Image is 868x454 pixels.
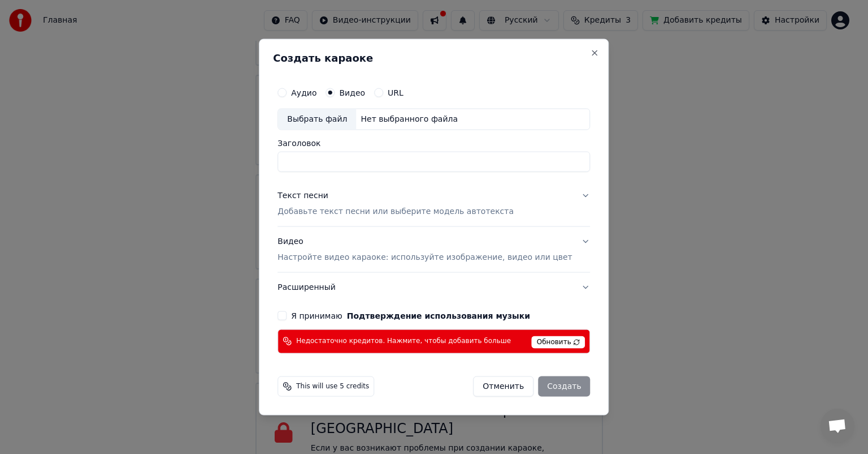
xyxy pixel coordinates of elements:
div: Выбрать файл [278,109,356,130]
span: Обновить [532,336,585,348]
label: URL [388,89,403,97]
div: Текст песни [277,190,328,202]
button: Я принимаю [347,311,530,319]
button: Текст песниДобавьте текст песни или выберите модель автотекста [277,181,590,226]
span: This will use 5 credits [296,382,369,391]
h2: Создать караоке [273,53,594,63]
button: Отменить [473,376,533,396]
button: Расширенный [277,272,590,302]
button: ВидеоНастройте видео караоке: используйте изображение, видео или цвет [277,227,590,272]
label: Заголовок [277,139,590,147]
p: Добавьте текст песни или выберите модель автотекста [277,206,514,217]
span: Недостаточно кредитов. Нажмите, чтобы добавить больше [296,337,511,346]
label: Я принимаю [291,311,530,319]
div: Нет выбранного файла [356,114,462,125]
label: Видео [339,89,365,97]
div: Видео [277,236,572,263]
p: Настройте видео караоке: используйте изображение, видео или цвет [277,251,572,263]
label: Аудио [291,89,316,97]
